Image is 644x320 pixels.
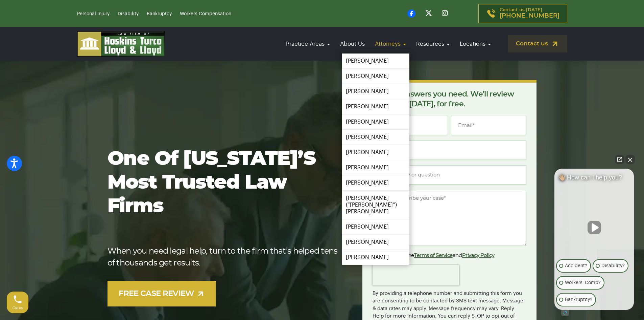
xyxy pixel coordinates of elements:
[342,250,409,265] a: [PERSON_NAME]
[373,165,526,185] input: Type of case or question
[373,265,459,285] iframe: reCAPTCHA
[451,116,526,135] input: Email*
[615,155,624,164] a: Open direct chat
[342,114,409,129] a: [PERSON_NAME]
[500,8,559,19] p: Contact us [DATE]
[147,12,172,16] a: Bankruptcy
[372,34,409,54] a: Attorneys
[342,130,409,145] a: [PERSON_NAME]
[554,174,634,185] div: 👋🏼 How can I help you?
[500,13,559,19] span: [PHONE_NUMBER]
[565,279,601,287] p: Workers' Comp?
[342,191,409,219] a: [PERSON_NAME] (“[PERSON_NAME]”) [PERSON_NAME]
[108,246,341,269] p: When you need legal help, turn to the firm that’s helped tens of thousands get results.
[342,99,409,114] a: [PERSON_NAME]
[478,4,567,23] a: Contact us [DATE][PHONE_NUMBER]
[342,175,409,190] a: [PERSON_NAME]
[601,262,625,270] p: Disability?
[283,34,333,54] a: Practice Areas
[337,34,368,54] a: About Us
[342,69,409,84] a: [PERSON_NAME]
[373,141,526,160] input: Phone*
[462,253,495,258] a: Privacy Policy
[373,116,448,135] input: Full Name
[456,34,494,54] a: Locations
[13,306,23,310] span: Call us
[196,290,205,298] img: arrow-up-right-light.svg
[588,221,601,234] button: Unmute video
[508,35,567,52] a: Contact us
[118,12,139,16] a: Disability
[108,147,341,218] h1: One of [US_STATE]’s most trusted law firms
[565,296,592,304] p: Bankruptcy?
[342,54,409,68] a: [PERSON_NAME]
[342,219,409,234] a: [PERSON_NAME]
[342,160,409,175] a: [PERSON_NAME]
[625,155,635,164] button: Close Intaker Chat Widget
[342,145,409,160] a: [PERSON_NAME]
[414,253,453,258] a: Terms of Service
[180,12,231,16] a: Workers Compensation
[373,252,494,260] label: I agree to the and
[108,281,216,306] a: FREE CASE REVIEW
[342,235,409,250] a: [PERSON_NAME]
[561,310,569,316] a: Open intaker chat
[565,262,587,270] p: Accident?
[77,31,165,57] img: logo
[373,89,526,109] p: Get the answers you need. We’ll review your case [DATE], for free.
[413,34,453,54] a: Resources
[77,12,110,16] a: Personal Injury
[342,84,409,99] a: [PERSON_NAME]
